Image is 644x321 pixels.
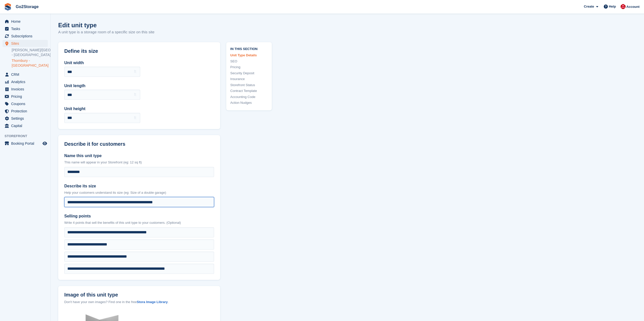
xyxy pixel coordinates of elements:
[230,53,268,58] a: Unit Type Details
[64,60,140,66] label: Unit width
[64,292,214,298] label: Image of this unit type
[11,86,41,93] span: Invoices
[64,300,214,305] div: Don't have your own images? Find one in the free .
[11,115,41,122] span: Settings
[3,18,48,25] a: menu
[3,33,48,40] a: menu
[3,78,48,85] a: menu
[58,29,154,35] p: A unit type is a storage room of a specific size on this site
[12,48,48,57] a: [PERSON_NAME]/[GEOGRAPHIC_DATA] - [GEOGRAPHIC_DATA]
[230,46,268,51] span: In this section
[64,190,214,195] p: Help your customers understand its size (eg: Size of a double garage)
[64,160,214,165] p: This name will appear in your Storefront (eg: 12 sq ft)
[11,78,41,85] span: Analytics
[64,141,214,147] h2: Describe it for customers
[64,220,214,225] p: Write 4 points that sell the benefits of this unit type to your customers. (Optional)
[11,40,41,47] span: Sites
[3,108,48,115] a: menu
[64,153,214,159] label: Name this unit type
[11,140,41,147] span: Booking Portal
[609,4,616,9] span: Help
[64,48,214,54] h2: Define its size
[11,25,41,32] span: Tasks
[11,100,41,107] span: Coupons
[137,300,168,304] a: Stora Image Library
[11,71,41,78] span: CRM
[58,22,154,29] h1: Edit unit type
[64,183,214,189] label: Describe its size
[14,3,41,11] a: Go2Storage
[5,134,50,139] span: Storefront
[64,106,140,112] label: Unit height
[230,94,268,100] a: Accounting Code
[3,40,48,47] a: menu
[230,77,268,82] a: Insurance
[230,59,268,64] a: SEO
[230,100,268,105] a: Action Nudges
[230,65,268,70] a: Pricing
[620,4,626,9] img: James Pearson
[3,122,48,129] a: menu
[3,93,48,100] a: menu
[3,100,48,107] a: menu
[11,18,41,25] span: Home
[230,71,268,76] a: Security Deposit
[3,25,48,32] a: menu
[12,58,48,68] a: Thornbury - [GEOGRAPHIC_DATA]
[42,140,48,146] a: Preview store
[626,4,639,9] span: Account
[11,33,41,40] span: Subscriptions
[230,88,268,93] a: Contract Template
[11,122,41,129] span: Capital
[11,108,41,115] span: Protection
[3,115,48,122] a: menu
[230,83,268,88] a: Storefront Status
[64,83,140,89] label: Unit length
[11,93,41,100] span: Pricing
[4,3,12,11] img: stora-icon-8386f47178a22dfd0bd8f6a31ec36ba5ce8667c1dd55bd0f319d3a0aa187defe.svg
[3,86,48,93] a: menu
[64,213,214,219] label: Selling points
[3,71,48,78] a: menu
[584,4,594,9] span: Create
[3,140,48,147] a: menu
